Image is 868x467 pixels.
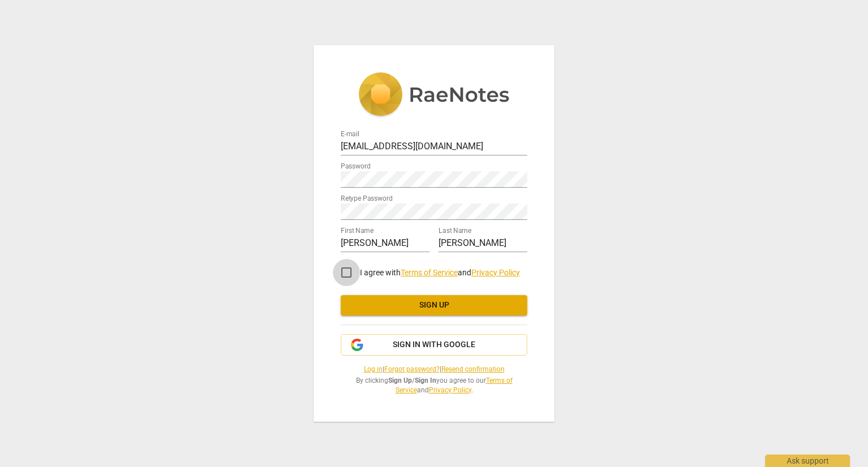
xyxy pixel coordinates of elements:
[350,300,518,311] span: Sign up
[341,196,393,202] label: Retype Password
[341,163,371,170] label: Password
[401,268,458,277] a: Terms of Service
[364,365,383,373] a: Log in
[341,131,359,138] label: E-mail
[471,268,520,277] a: Privacy Policy
[341,365,527,374] span: | |
[388,377,412,384] b: Sign Up
[384,365,440,373] a: Forgot password?
[439,228,471,235] label: Last Name
[341,376,527,395] span: By clicking / you agree to our and .
[341,295,527,315] button: Sign up
[358,72,510,119] img: 5ac2273c67554f335776073100b6d88f.svg
[396,377,513,394] a: Terms of Service
[441,365,505,373] a: Resend confirmation
[765,455,850,467] div: Ask support
[415,377,436,384] b: Sign In
[429,386,471,394] a: Privacy Policy
[341,228,374,235] label: First Name
[360,268,520,277] span: I agree with and
[393,339,475,351] span: Sign in with Google
[341,334,527,356] button: Sign in with Google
